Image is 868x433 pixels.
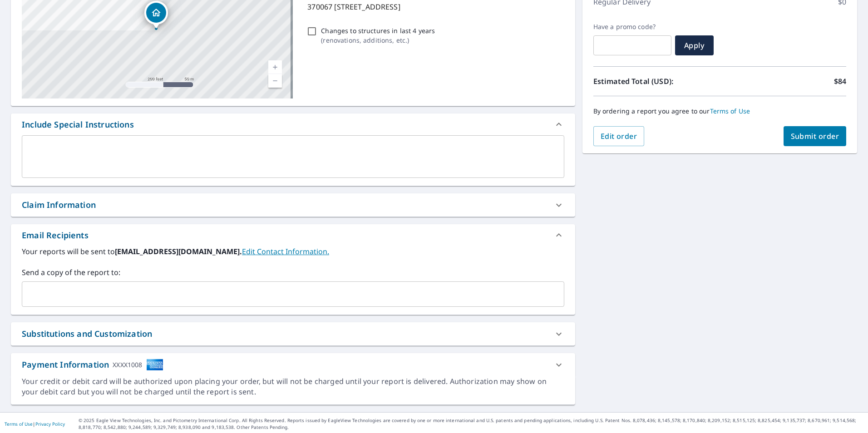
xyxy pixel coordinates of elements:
div: XXXX1008 [113,359,142,371]
a: Terms of Use [5,421,33,427]
span: Apply [682,40,706,50]
button: Apply [675,35,714,55]
div: Include Special Instructions [11,113,575,135]
div: Dropped pin, building 1, Residential property, 370067 128 ST E FOOTHILLS COUNTY AB T0L0A0 [144,1,168,29]
div: Your credit or debit card will be authorized upon placing your order, but will not be charged unt... [22,376,564,397]
div: Payment Information [22,359,163,371]
a: Current Level 17, Zoom In [268,60,282,74]
a: Current Level 17, Zoom Out [268,74,282,88]
p: 370067 [STREET_ADDRESS] [307,1,560,12]
p: By ordering a report you agree to our [593,107,846,115]
button: Submit order [784,126,847,146]
img: cardImage [146,359,163,371]
label: Have a promo code? [593,23,671,31]
p: Changes to structures in last 4 years [321,26,435,35]
div: Email Recipients [11,224,575,246]
a: EditContactInfo [242,246,329,256]
div: Claim Information [11,193,575,216]
label: Send a copy of the report to: [22,267,564,278]
p: © 2025 Eagle View Technologies, Inc. and Pictometry International Corp. All Rights Reserved. Repo... [79,417,863,431]
label: Your reports will be sent to [22,246,564,257]
a: Terms of Use [710,107,750,115]
span: Submit order [791,131,839,141]
p: Estimated Total (USD): [593,76,720,87]
span: Edit order [601,131,637,141]
div: Substitutions and Customization [11,322,575,345]
div: Email Recipients [22,229,89,241]
a: Privacy Policy [35,421,65,427]
p: $84 [834,76,846,87]
div: Include Special Instructions [22,118,134,131]
p: ( renovations, additions, etc. ) [321,35,435,45]
button: Edit order [593,126,645,146]
div: Claim Information [22,199,96,211]
p: | [5,421,65,427]
b: [EMAIL_ADDRESS][DOMAIN_NAME]. [115,246,242,256]
div: Payment InformationXXXX1008cardImage [11,353,575,376]
div: Substitutions and Customization [22,328,152,340]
